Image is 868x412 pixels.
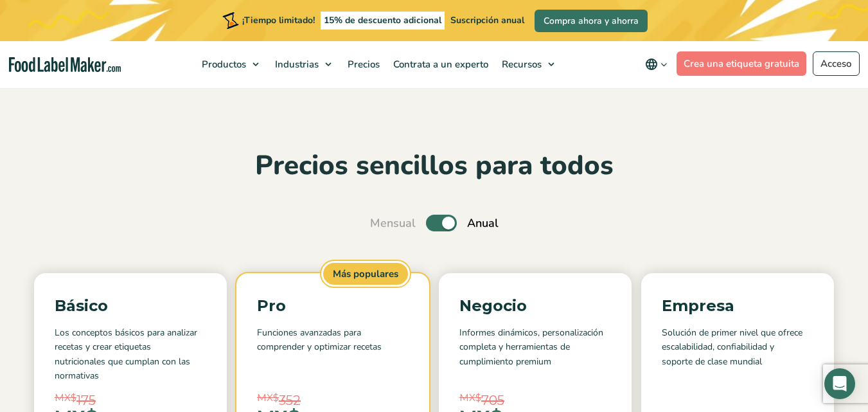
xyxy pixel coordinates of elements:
[544,15,639,27] font: Compra ahora y ahorra
[459,327,603,368] font: Informes dinámicos, personalización completa y herramientas de cumplimiento premium
[255,147,614,184] font: Precios sencillos para todos
[257,327,382,353] font: Funciones avanzadas para comprender y optimizar recetas
[662,327,802,368] font: Solución de primer nivel que ofrece escalabilidad, confiabilidad y soporte de clase mundial
[824,368,855,399] div: Abrir Intercom Messenger
[535,10,648,32] a: Compra ahora y ahorra
[279,393,301,408] font: 352
[257,296,286,315] font: Pro
[55,296,108,315] font: Básico
[677,51,807,76] a: Crea una etiqueta gratuita
[813,51,860,76] a: Acceso
[495,41,561,87] a: Recursos
[275,58,319,71] font: Industrias
[257,391,279,404] font: MX$
[242,14,315,26] font: ¡Tiempo limitado!
[348,58,380,71] font: Precios
[195,41,265,87] a: Productos
[202,58,246,71] font: Productos
[55,327,197,382] font: Los conceptos básicos para analizar recetas y crear etiquetas nutricionales que cumplan con las n...
[450,14,524,26] font: Suscripción anual
[324,14,441,26] font: 15% de descuento adicional
[820,57,851,70] font: Acceso
[341,41,384,87] a: Precios
[55,391,76,404] font: MX$
[481,393,504,408] font: 705
[370,215,416,231] font: Mensual
[662,296,734,315] font: Empresa
[76,393,96,408] font: 175
[393,58,488,71] font: Contrata a un experto
[459,391,481,404] font: MX$
[459,296,527,315] font: Negocio
[269,41,338,87] a: Industrias
[333,267,398,280] font: Más populares
[387,41,492,87] a: Contrata a un experto
[467,215,499,231] font: Anual
[684,57,799,70] font: Crea una etiqueta gratuita
[502,58,542,71] font: Recursos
